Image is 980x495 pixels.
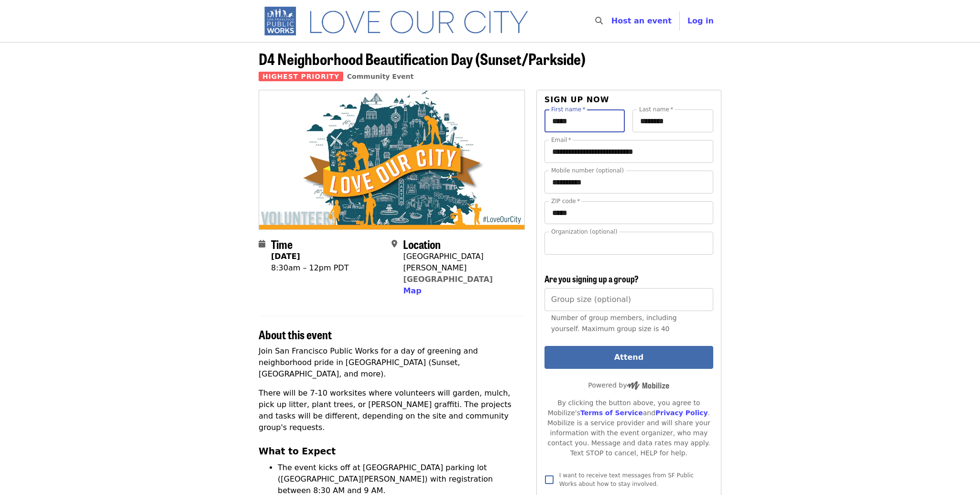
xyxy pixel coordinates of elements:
input: First name [544,109,625,132]
span: Location [403,236,441,252]
input: [object Object] [544,288,713,311]
span: Powered by [588,381,669,389]
button: Attend [544,346,713,369]
img: D4 Neighborhood Beautification Day (Sunset/Parkside) organized by SF Public Works [259,90,524,229]
a: Terms of Service [580,409,643,417]
input: Last name [632,109,713,132]
label: ZIP code [551,198,580,204]
input: Mobile number (optional) [544,171,713,194]
i: search icon [595,16,603,25]
input: Search [609,10,616,32]
button: Log in [680,11,721,31]
input: Organization (optional) [544,232,713,255]
span: About this event [259,326,332,343]
label: Email [551,137,571,143]
i: map-marker-alt icon [392,239,397,248]
button: Map [403,285,421,297]
p: There will be 7-10 worksites where volunteers will garden, mulch, pick up litter, plant trees, or... [259,387,525,433]
label: Organization (optional) [551,229,618,235]
span: Are you signing up a group? [544,272,639,285]
a: [GEOGRAPHIC_DATA] [403,275,492,284]
span: I want to receive text messages from SF Public Works about how to stay involved. [559,472,694,487]
p: Join San Francisco Public Works for a day of greening and neighborhood pride in [GEOGRAPHIC_DATA]... [259,345,525,380]
span: Map [403,286,421,295]
i: calendar icon [259,239,265,248]
a: Community Event [347,73,414,80]
img: SF Public Works - Home [259,6,542,36]
span: D4 Neighborhood Beautification Day (Sunset/Parkside) [259,47,586,70]
input: ZIP code [544,201,713,224]
span: Time [271,236,293,252]
img: Powered by Mobilize [627,381,669,390]
strong: [DATE] [271,252,300,261]
h3: What to Expect [259,445,525,458]
label: Last name [639,107,673,112]
a: Privacy Policy [655,409,708,417]
label: First name [551,107,586,112]
input: Email [544,140,713,163]
label: Mobile number (optional) [551,168,624,173]
span: Sign up now [544,95,610,104]
span: Log in [687,16,714,25]
div: By clicking the button above, you agree to Mobilize's and . Mobilize is a service provider and wi... [544,398,713,458]
a: Host an event [611,16,672,25]
div: [GEOGRAPHIC_DATA][PERSON_NAME] [403,251,517,274]
div: 8:30am – 12pm PDT [271,262,348,274]
span: Highest Priority [259,72,343,81]
span: Number of group members, including yourself. Maximum group size is 40 [551,314,677,333]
